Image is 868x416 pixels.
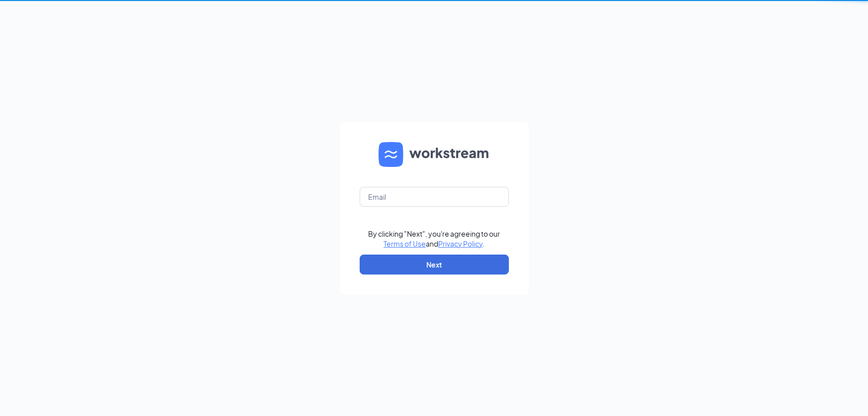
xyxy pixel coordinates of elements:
[384,239,426,248] a: Terms of Use
[438,239,482,248] a: Privacy Policy
[360,187,509,207] input: Email
[379,142,490,167] img: WS logo and Workstream text
[368,229,500,249] div: By clicking "Next", you're agreeing to our and .
[360,255,509,275] button: Next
